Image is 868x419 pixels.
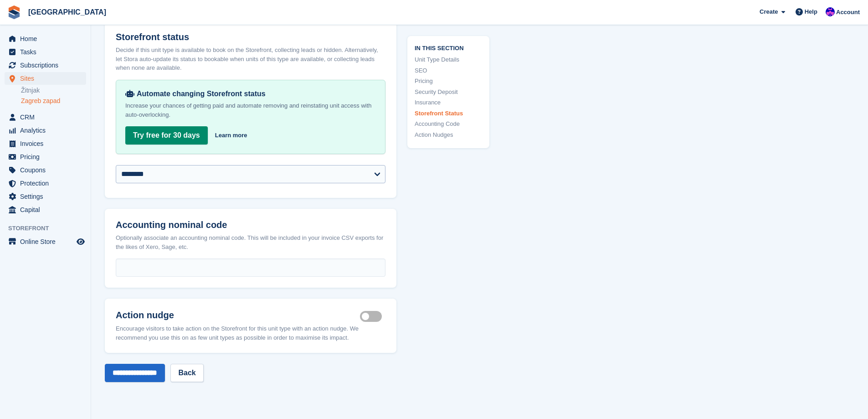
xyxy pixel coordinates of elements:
span: Storefront [8,224,91,233]
a: Zagreb zapad [21,97,86,105]
div: Decide if this unit type is available to book on the Storefront, collecting leads or hidden. Alte... [116,46,385,72]
img: stora-icon-8386f47178a22dfd0bd8f6a31ec36ba5ce8667c1dd55bd0f319d3a0aa187defe.svg [7,5,21,19]
a: menu [5,124,86,137]
span: Capital [20,203,75,216]
a: Insurance [415,98,482,107]
a: Security Deposit [415,87,482,96]
span: Online Store [20,235,75,248]
a: SEO [415,66,482,75]
a: menu [5,59,86,72]
span: Create [760,7,778,16]
a: menu [5,150,86,163]
div: Automate changing Storefront status [125,89,376,98]
img: Ivan Gačić [826,7,835,16]
span: Tasks [20,46,75,58]
a: Try free for 30 days [125,126,208,145]
label: Is active [360,316,385,317]
span: Pricing [20,150,75,163]
a: Storefront Status [415,109,482,118]
span: Protection [20,177,75,190]
a: menu [5,164,86,176]
a: Unit Type Details [415,55,482,64]
a: Žitnjak [21,86,86,95]
h2: Action nudge [116,310,360,321]
h2: Storefront status [116,32,385,42]
a: menu [5,137,86,150]
span: Help [805,7,817,16]
a: menu [5,235,86,248]
span: Account [836,8,860,17]
span: Analytics [20,124,75,137]
a: Preview store [75,236,86,247]
a: Pricing [415,77,482,86]
a: menu [5,46,86,58]
a: menu [5,32,86,45]
span: Coupons [20,164,75,176]
div: Optionally associate an accounting nominal code. This will be included in your invoice CSV export... [116,233,385,251]
a: Back [170,364,203,382]
a: menu [5,177,86,190]
a: Learn more [215,131,247,140]
a: menu [5,111,86,124]
span: Invoices [20,137,75,150]
span: Sites [20,72,75,85]
a: Accounting Code [415,119,482,129]
a: menu [5,72,86,85]
a: [GEOGRAPHIC_DATA] [25,5,110,20]
span: CRM [20,111,75,124]
h2: Accounting nominal code [116,220,385,230]
a: Action Nudges [415,130,482,139]
span: In this section [415,43,482,52]
span: Home [20,32,75,45]
span: Settings [20,190,75,203]
span: Subscriptions [20,59,75,72]
div: Encourage visitors to take action on the Storefront for this unit type with an action nudge. We r... [116,324,385,342]
p: Increase your chances of getting paid and automate removing and reinstating unit access with auto... [125,101,376,119]
a: menu [5,190,86,203]
a: menu [5,203,86,216]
